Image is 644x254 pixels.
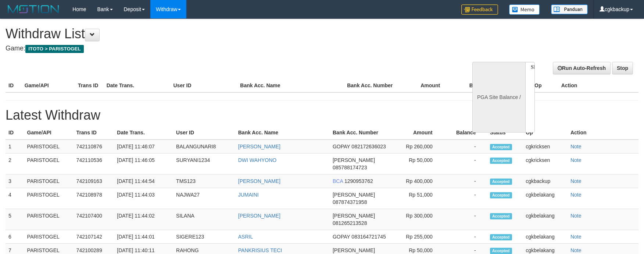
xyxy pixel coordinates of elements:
td: PARISTOGEL [24,188,74,209]
th: Bank Acc. Name [237,79,344,92]
td: PARISTOGEL [24,174,74,188]
th: Balance [444,126,487,140]
td: 1 [6,140,24,154]
span: 1290953762 [344,178,373,184]
a: Note [570,247,582,253]
th: User ID [173,126,235,140]
td: 742107400 [74,209,114,230]
td: - [444,188,487,209]
td: Rp 260,000 [393,140,444,154]
td: 5 [6,209,24,230]
td: - [444,140,487,154]
th: Trans ID [74,126,114,140]
span: [PERSON_NAME] [333,192,375,198]
td: Rp 400,000 [393,174,444,188]
td: TMS123 [173,174,235,188]
td: cgkbelakang [523,188,568,209]
a: [PERSON_NAME] [238,178,280,184]
td: cgkricksen [523,154,568,174]
th: Trans ID [75,79,104,92]
div: PGA Site Balance / [472,62,525,133]
span: [PERSON_NAME] [333,247,375,253]
a: [PERSON_NAME] [238,144,280,149]
img: panduan.png [551,4,588,14]
th: Game/API [24,126,74,140]
span: Accepted [490,192,512,198]
a: Stop [612,62,633,74]
span: ITOTO > PARISTOGEL [25,45,84,53]
a: PANKRISIUS TECI [238,247,282,253]
a: JUMAINI [238,192,259,198]
td: 6 [6,230,24,244]
img: Button%20Memo.svg [509,4,540,15]
a: Run Auto-Refresh [553,62,611,74]
span: GOPAY [333,234,350,240]
th: Balance [451,79,500,92]
td: SIGERE123 [173,230,235,244]
th: Date Trans. [114,126,173,140]
span: Accepted [490,158,512,164]
td: SURYANI1234 [173,154,235,174]
a: Note [570,213,582,219]
h1: Latest Withdraw [6,108,638,123]
a: Note [570,157,582,163]
th: Bank Acc. Number [344,79,397,92]
h4: Game: [6,45,422,52]
span: Accepted [490,234,512,240]
a: Note [570,192,582,198]
span: Accepted [490,248,512,254]
td: - [444,154,487,174]
td: PARISTOGEL [24,140,74,154]
td: 4 [6,188,24,209]
span: 087874371958 [333,199,367,205]
td: 3 [6,174,24,188]
th: User ID [171,79,237,92]
td: Rp 255,000 [393,230,444,244]
th: ID [6,79,22,92]
a: Note [570,234,582,240]
td: PARISTOGEL [24,154,74,174]
td: [DATE] 11:46:07 [114,140,173,154]
td: SILANA [173,209,235,230]
a: ASRIL [238,234,253,240]
span: GOPAY [333,144,350,149]
td: Rp 50,000 [393,154,444,174]
span: Accepted [490,144,512,150]
td: Rp 300,000 [393,209,444,230]
th: ID [6,126,24,140]
span: Accepted [490,179,512,185]
th: Amount [393,126,444,140]
td: 2 [6,154,24,174]
td: - [444,230,487,244]
td: [DATE] 11:44:03 [114,188,173,209]
td: PARISTOGEL [24,209,74,230]
td: 742107142 [74,230,114,244]
td: - [444,209,487,230]
td: cgkbelakang [523,209,568,230]
th: Action [558,79,638,92]
td: cgkricksen [523,140,568,154]
span: 085788174723 [333,165,367,170]
span: 081265213528 [333,220,367,226]
td: cgkbackup [523,174,568,188]
th: Game/API [22,79,75,92]
th: Date Trans. [104,79,171,92]
td: NAJWA27 [173,188,235,209]
td: PARISTOGEL [24,230,74,244]
span: [PERSON_NAME] [333,213,375,219]
a: Note [570,144,582,149]
td: 742109163 [74,174,114,188]
th: Bank Acc. Number [330,126,393,140]
td: [DATE] 11:44:02 [114,209,173,230]
td: - [444,174,487,188]
img: MOTION_logo.png [6,4,61,15]
a: DWI WAHYONO [238,157,276,163]
span: BCA [333,178,343,184]
th: Status [487,126,523,140]
td: 742110536 [74,154,114,174]
span: Accepted [490,213,512,219]
td: Rp 51,000 [393,188,444,209]
span: 082172636023 [351,144,386,149]
th: Op [523,126,568,140]
td: 742110876 [74,140,114,154]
